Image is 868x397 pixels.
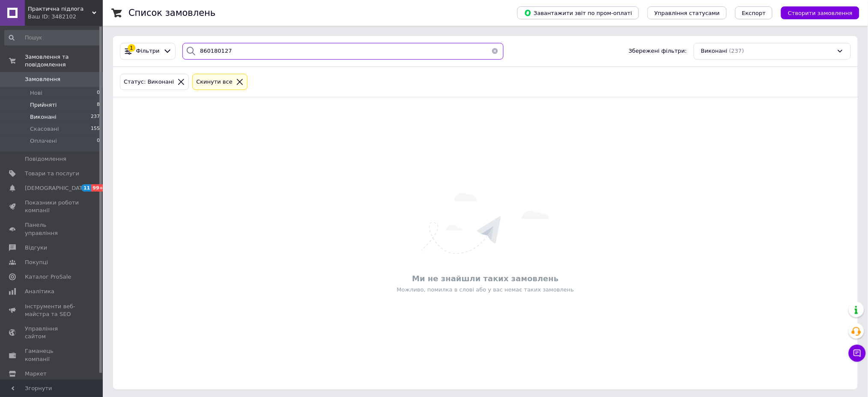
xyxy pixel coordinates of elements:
span: Аналітика [25,288,54,295]
span: Покупці [25,259,48,266]
span: Прийняті [30,101,57,109]
span: Повідомлення [25,155,66,163]
div: Можливо, помилка в слові або у вас немає таких замовлень [117,286,853,294]
span: Виконані [30,113,57,121]
span: 0 [97,137,100,145]
input: Пошук за номером замовлення, ПІБ покупця, номером телефону, Email, номером накладної [182,43,504,60]
span: Фільтри [136,47,160,55]
span: Управління статусами [654,10,720,16]
button: Чат з покупцем [849,345,866,362]
button: Управління статусами [647,6,727,19]
span: [DEMOGRAPHIC_DATA] [25,184,88,192]
span: Управління сайтом [25,325,79,340]
span: Гаманець компанії [25,347,79,363]
span: Каталог ProSale [25,273,71,281]
button: Створити замовлення [781,6,859,19]
div: 1 [128,44,135,52]
span: Завантажити звіт по пром-оплаті [524,9,632,17]
button: Завантажити звіт по пром-оплаті [517,6,639,19]
span: (237) [729,48,744,54]
span: Відгуки [25,244,47,252]
span: Інструменти веб-майстра та SEO [25,303,79,318]
span: 8 [97,101,100,109]
span: Практична підлога [28,5,92,13]
span: 155 [91,125,100,133]
span: Маркет [25,370,47,378]
img: Нічого не знайдено [421,193,549,254]
input: Пошук [4,30,101,45]
span: Створити замовлення [788,10,853,16]
div: Статус: Виконані [122,78,176,87]
span: Оплачені [30,137,57,145]
h1: Список замовлень [128,8,215,18]
div: Ми не знайшли таких замовлень [117,273,853,284]
a: Створити замовлення [773,9,859,16]
span: 11 [81,184,91,192]
span: Скасовані [30,125,59,133]
span: Замовлення [25,75,60,83]
span: 99+ [91,184,105,192]
span: Товари та послуги [25,170,79,177]
span: 237 [91,113,100,121]
span: Нові [30,89,42,97]
span: Виконані [701,47,728,55]
div: Cкинути все [194,78,234,87]
span: 0 [97,89,100,97]
button: Очистить [486,43,504,60]
button: Експорт [735,6,773,19]
span: Замовлення та повідомлення [25,53,103,69]
span: Панель управління [25,221,79,237]
span: Збережені фільтри: [629,47,687,55]
div: Ваш ID: 3482102 [28,13,103,21]
span: Показники роботи компанії [25,199,79,214]
span: Експорт [742,10,766,16]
